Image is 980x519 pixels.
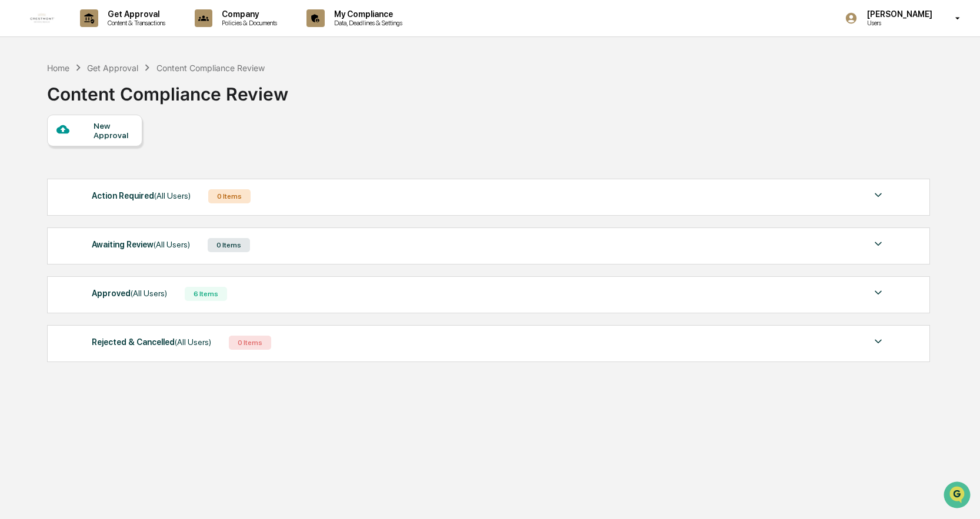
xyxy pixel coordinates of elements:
[156,63,265,73] div: Content Compliance Review
[40,102,149,111] div: We're available if you need us!
[185,287,227,301] div: 6 Items
[325,9,408,19] p: My Compliance
[858,9,938,19] p: [PERSON_NAME]
[12,172,21,181] div: 🔎
[47,63,69,73] div: Home
[871,334,885,349] img: caret
[871,188,885,202] img: caret
[92,237,190,252] div: Awaiting Review
[92,188,191,203] div: Action Required
[85,149,95,159] div: 🗄️
[81,143,151,165] a: 🗄️Attestations
[28,4,56,32] img: logo
[208,189,251,203] div: 0 Items
[98,19,171,27] p: Content & Transactions
[208,238,250,252] div: 0 Items
[212,9,283,19] p: Company
[98,9,171,19] p: Get Approval
[24,170,74,182] span: Data Lookup
[92,334,211,350] div: Rejected & Cancelled
[858,19,938,27] p: Users
[154,191,191,200] span: (All Users)
[871,286,885,300] img: caret
[7,166,79,187] a: 🔎Data Lookup
[325,19,408,27] p: Data, Deadlines & Settings
[24,148,76,160] span: Preclearance
[200,93,214,108] button: Start new chat
[175,337,211,347] span: (All Users)
[871,237,885,251] img: caret
[94,121,133,140] div: New Approval
[12,149,21,159] div: 🖐️
[83,199,142,208] a: Powered byPylon
[942,480,974,512] iframe: Open customer support
[212,19,283,27] p: Policies & Documents
[12,25,214,43] p: How can we help?
[97,148,146,160] span: Attestations
[7,143,81,165] a: 🖐️Preclearance
[92,286,167,301] div: Approved
[154,240,190,249] span: (All Users)
[229,336,271,350] div: 0 Items
[117,199,142,208] span: Pylon
[40,90,193,102] div: Start new chat
[47,74,288,105] div: Content Compliance Review
[12,90,33,111] img: 1746055101610-c473b297-6a78-478c-a979-82029cc54cd1
[87,63,138,73] div: Get Approval
[131,289,167,298] span: (All Users)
